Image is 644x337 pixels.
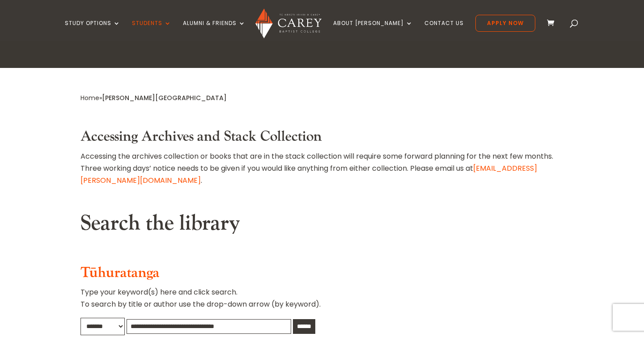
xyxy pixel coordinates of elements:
[65,20,120,41] a: Study Options
[424,20,464,41] a: Contact Us
[333,20,413,41] a: About [PERSON_NAME]
[80,93,99,102] a: Home
[475,15,535,32] a: Apply Now
[183,20,246,41] a: Alumni & Friends
[80,93,227,102] span: »
[102,93,227,102] span: [PERSON_NAME][GEOGRAPHIC_DATA]
[80,265,563,286] h3: Tūhuratanga
[80,128,563,150] h3: Accessing Archives and Stack Collection
[255,8,321,38] img: Carey Baptist College
[80,211,563,241] h2: Search the library
[80,286,563,317] p: Type your keyword(s) here and click search. To search by title or author use the drop-down arrow ...
[80,150,563,187] p: Accessing the archives collection or books that are in the stack collection will require some for...
[132,20,171,41] a: Students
